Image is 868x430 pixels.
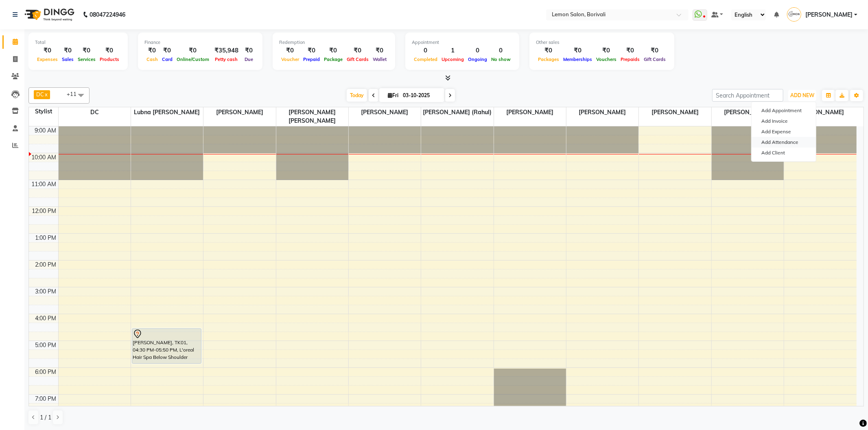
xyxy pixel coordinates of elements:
[466,56,489,62] span: Ongoing
[76,56,98,62] span: Services
[536,46,561,55] div: ₹0
[752,116,816,126] a: Add Invoice
[752,137,816,148] a: Add Attendance
[752,126,816,137] a: Add Expense
[132,329,201,363] div: [PERSON_NAME], TK01, 04:30 PM-05:50 PM, L'oreal Hair Spa Below Shoulder
[211,46,242,55] div: ₹35,948
[76,46,98,55] div: ₹0
[35,39,121,46] div: Total
[345,46,371,55] div: ₹0
[34,234,58,242] div: 1:00 PM
[243,56,255,62] span: Due
[44,91,48,98] a: x
[536,56,561,62] span: Packages
[322,46,345,55] div: ₹0
[594,56,619,62] span: Vouchers
[788,90,816,101] button: ADD NEW
[175,46,211,55] div: ₹0
[561,46,594,55] div: ₹0
[213,56,240,62] span: Petty cash
[301,56,322,62] span: Prepaid
[34,287,58,296] div: 3:00 PM
[30,153,58,162] div: 10:00 AM
[144,46,160,55] div: ₹0
[98,56,121,62] span: Products
[67,91,83,97] span: +11
[59,107,131,117] span: DC
[279,56,301,62] span: Voucher
[349,107,421,117] span: [PERSON_NAME]
[566,107,638,117] span: [PERSON_NAME]
[790,92,814,98] span: ADD NEW
[642,46,668,55] div: ₹0
[752,105,816,116] button: Add Appointment
[35,46,60,55] div: ₹0
[322,56,345,62] span: Package
[276,107,348,126] span: [PERSON_NAME] [PERSON_NAME]
[594,46,619,55] div: ₹0
[412,56,439,62] span: Completed
[34,341,58,350] div: 5:00 PM
[203,107,275,117] span: [PERSON_NAME]
[494,107,566,117] span: [PERSON_NAME]
[34,368,58,376] div: 6:00 PM
[98,46,121,55] div: ₹0
[466,46,489,55] div: 0
[60,56,76,62] span: Sales
[131,107,203,117] span: Lubna [PERSON_NAME]
[90,3,125,26] b: 08047224946
[642,56,668,62] span: Gift Cards
[144,39,256,46] div: Finance
[242,46,256,55] div: ₹0
[175,56,211,62] span: Online/Custom
[619,56,642,62] span: Prepaids
[439,56,466,62] span: Upcoming
[345,56,371,62] span: Gift Cards
[34,314,58,323] div: 4:00 PM
[805,11,853,19] span: [PERSON_NAME]
[347,89,367,102] span: Today
[712,107,784,117] span: [PERSON_NAME]
[400,89,441,102] input: 2025-10-03
[34,395,58,403] div: 7:00 PM
[31,207,58,215] div: 12:00 PM
[421,107,493,117] span: [PERSON_NAME] (Rahul)
[279,46,301,55] div: ₹0
[144,56,160,62] span: Cash
[439,46,466,55] div: 1
[36,91,44,98] span: DC
[371,46,389,55] div: ₹0
[712,89,783,102] input: Search Appointment
[752,148,816,158] a: Add Client
[561,56,594,62] span: Memberships
[371,56,389,62] span: Wallet
[29,107,58,116] div: Stylist
[412,46,439,55] div: 0
[40,413,51,422] span: 1 / 1
[35,56,60,62] span: Expenses
[160,56,175,62] span: Card
[30,180,58,189] div: 11:00 AM
[536,39,668,46] div: Other sales
[60,46,76,55] div: ₹0
[784,107,857,117] span: [PERSON_NAME]
[301,46,322,55] div: ₹0
[160,46,175,55] div: ₹0
[619,46,642,55] div: ₹0
[787,7,801,22] img: Nimisha Pattani
[489,56,513,62] span: No show
[386,92,400,98] span: Fri
[412,39,513,46] div: Appointment
[489,46,513,55] div: 0
[21,3,77,26] img: logo
[639,107,711,117] span: [PERSON_NAME]
[33,126,58,135] div: 9:00 AM
[279,39,389,46] div: Redemption
[34,261,58,269] div: 2:00 PM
